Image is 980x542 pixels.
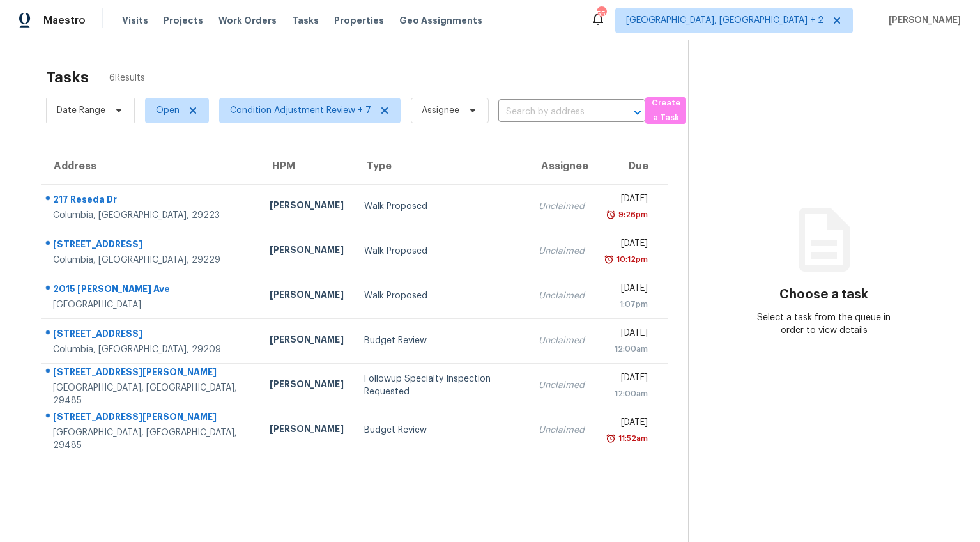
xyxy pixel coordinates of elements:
div: [GEOGRAPHIC_DATA], [GEOGRAPHIC_DATA], 29485 [53,426,249,452]
div: Columbia, [GEOGRAPHIC_DATA], 29223 [53,209,249,222]
div: Unclaimed [539,334,585,347]
div: [PERSON_NAME] [270,244,344,259]
span: Maestro [43,14,86,27]
div: 10:12pm [614,253,648,266]
div: 2015 [PERSON_NAME] Ave [53,283,249,298]
div: 9:26pm [616,208,648,221]
div: 11:52am [616,432,648,445]
div: 1:07pm [605,298,648,311]
div: 12:00am [605,387,648,400]
span: Condition Adjustment Review + 7 [230,104,371,117]
div: Followup Specialty Inspection Requested [364,373,519,398]
div: [STREET_ADDRESS][PERSON_NAME] [53,410,249,426]
span: [PERSON_NAME] [884,14,961,27]
div: Budget Review [364,424,519,437]
h3: Choose a task [779,288,868,301]
button: Create a Task [645,97,686,124]
span: Create a Task [652,96,680,125]
div: [STREET_ADDRESS] [53,238,249,254]
div: Budget Review [364,334,519,347]
div: [DATE] [605,327,648,343]
div: Walk Proposed [364,290,519,302]
span: Assignee [422,104,459,117]
div: [PERSON_NAME] [270,199,344,215]
div: 12:00am [605,343,648,355]
div: [GEOGRAPHIC_DATA], [GEOGRAPHIC_DATA], 29485 [53,382,249,407]
div: Unclaimed [539,379,585,392]
div: Walk Proposed [364,245,519,258]
span: Date Range [57,104,105,117]
div: [DATE] [605,237,648,253]
span: [GEOGRAPHIC_DATA], [GEOGRAPHIC_DATA] + 2 [626,14,823,27]
span: Visits [122,14,148,27]
div: [PERSON_NAME] [270,333,344,349]
div: [STREET_ADDRESS] [53,327,249,343]
th: Address [41,148,259,184]
span: Open [156,104,180,117]
div: Unclaimed [539,245,585,258]
div: [STREET_ADDRESS][PERSON_NAME] [53,366,249,382]
div: [PERSON_NAME] [270,422,344,438]
div: Columbia, [GEOGRAPHIC_DATA], 29209 [53,343,249,356]
div: Columbia, [GEOGRAPHIC_DATA], 29229 [53,254,249,267]
h2: Tasks [46,71,89,84]
input: Search by address [498,102,609,122]
div: [PERSON_NAME] [270,288,344,304]
th: Type [354,148,529,184]
div: [DATE] [605,192,648,208]
th: Due [595,148,668,184]
div: Unclaimed [539,424,585,437]
button: Open [629,104,647,121]
div: [DATE] [605,371,648,387]
div: Walk Proposed [364,200,519,213]
div: Select a task from the queue in order to view details [756,311,892,337]
div: 217 Reseda Dr [53,193,249,209]
span: Work Orders [218,14,277,27]
span: Projects [164,14,203,27]
div: [PERSON_NAME] [270,378,344,394]
th: Assignee [528,148,595,184]
div: [DATE] [605,282,648,298]
div: [DATE] [605,416,648,432]
img: Overdue Alarm Icon [606,432,616,445]
img: Overdue Alarm Icon [606,208,616,221]
div: 55 [597,8,606,20]
div: Unclaimed [539,200,585,213]
div: Unclaimed [539,290,585,302]
span: Geo Assignments [399,14,482,27]
img: Overdue Alarm Icon [604,253,614,266]
span: Properties [334,14,384,27]
span: 6 Results [109,72,145,84]
th: HPM [259,148,354,184]
div: [GEOGRAPHIC_DATA] [53,298,249,311]
span: Tasks [292,16,319,25]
